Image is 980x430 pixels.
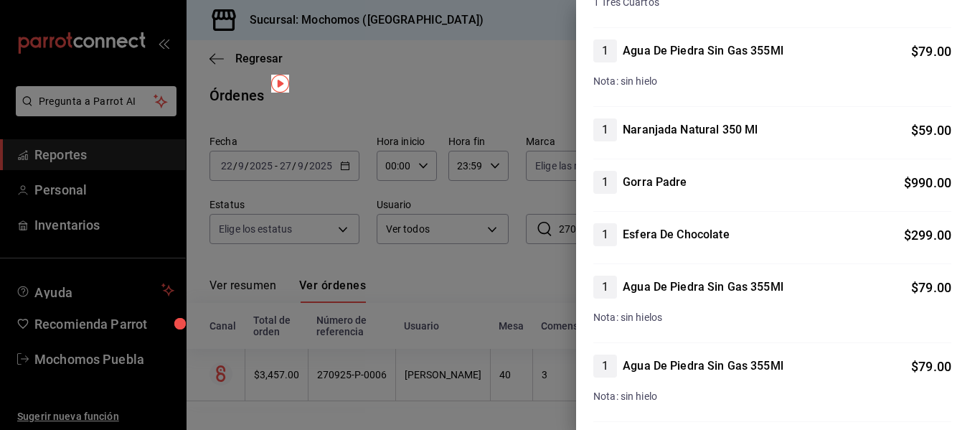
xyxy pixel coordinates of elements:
h4: Agua De Piedra Sin Gas 355Ml [623,279,783,296]
h4: Esfera De Chocolate [623,226,730,243]
h4: Agua De Piedra Sin Gas 355Ml [623,42,783,60]
span: $ 59.00 [911,123,951,138]
span: 1 [593,357,617,375]
h4: Gorra Padre [623,174,687,191]
span: Nota: sin hielos [593,312,662,323]
span: 1 [593,121,617,139]
h4: Agua De Piedra Sin Gas 355Ml [623,357,783,375]
span: $ 990.00 [904,175,951,190]
span: $ 79.00 [911,359,951,374]
span: 1 [593,42,617,60]
h4: Naranjada Natural 350 Ml [623,121,758,139]
span: 1 [593,279,617,296]
span: Nota: sin hielo [593,75,657,87]
span: 1 [593,174,617,191]
span: Nota: sin hielo [593,391,657,402]
span: $ 79.00 [911,280,951,295]
span: $ 299.00 [904,228,951,243]
img: Tooltip marker [271,75,289,93]
span: $ 79.00 [911,44,951,59]
span: 1 [593,226,617,243]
